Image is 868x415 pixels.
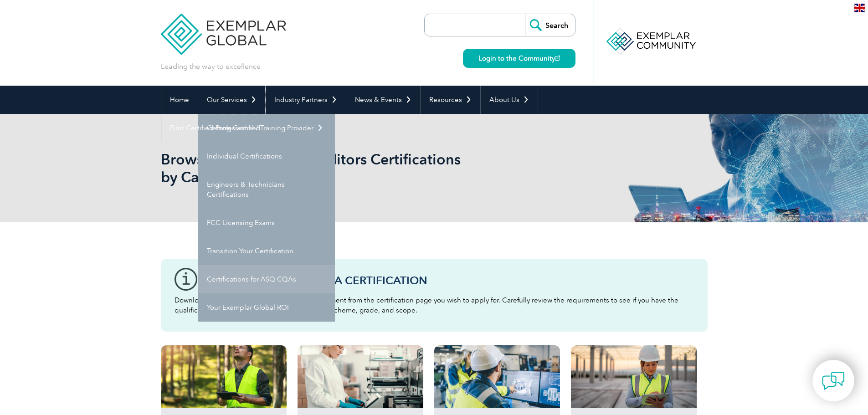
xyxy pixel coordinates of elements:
[481,86,538,114] a: About Us
[198,293,335,322] a: Your Exemplar Global ROI
[463,49,575,68] a: Login to the Community
[421,86,480,114] a: Resources
[198,86,265,114] a: Our Services
[198,209,335,237] a: FCC Licensing Exams
[161,61,261,72] p: Leading the way to excellence
[555,56,560,61] img: open_square.png
[175,295,694,315] p: Download the “Certification Requirements” document from the certification page you wish to apply ...
[161,114,332,142] a: Find Certified Professional / Training Provider
[198,237,335,265] a: Transition Your Certification
[854,4,865,12] img: en
[198,170,335,209] a: Engineers & Technicians Certifications
[198,265,335,293] a: Certifications for ASQ CQAs
[266,86,346,114] a: Industry Partners
[525,14,575,36] input: Search
[198,142,335,170] a: Individual Certifications
[822,369,845,392] img: contact-chat.png
[202,275,694,286] h3: Before You Apply For a Certification
[161,86,198,114] a: Home
[161,150,511,186] h1: Browse All Individual Auditors Certifications by Category
[346,86,420,114] a: News & Events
